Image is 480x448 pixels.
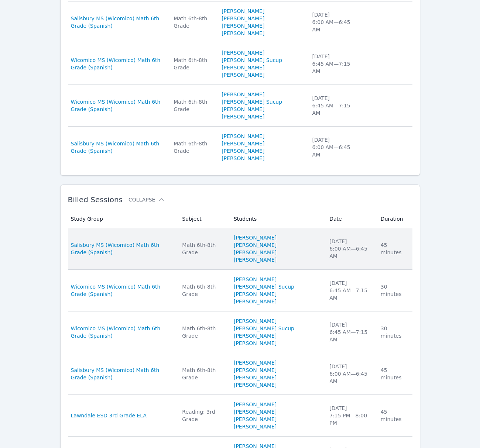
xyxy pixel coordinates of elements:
[68,85,412,127] tr: Wicomico MS (Wicomico) Math 6th Grade (Spanish)Math 6th-8th Grade[PERSON_NAME] [PERSON_NAME] Sucu...
[222,49,303,64] a: [PERSON_NAME] [PERSON_NAME] Sucup
[71,15,165,30] a: Salisbury MS (Wicomico) Math 6th Grade (Spanish)
[68,43,412,85] tr: Wicomico MS (Wicomico) Math 6th Grade (Spanish)Math 6th-8th Grade[PERSON_NAME] [PERSON_NAME] Sucu...
[234,381,277,389] a: [PERSON_NAME]
[71,283,174,298] a: Wicomico MS (Wicomico) Math 6th Grade (Spanish)
[234,332,277,340] a: [PERSON_NAME]
[234,234,277,241] a: [PERSON_NAME]
[182,366,225,381] div: Math 6th-8th Grade
[68,311,412,353] tr: Wicomico MS (Wicomico) Math 6th Grade (Spanish)Math 6th-8th Grade[PERSON_NAME] [PERSON_NAME] Sucu...
[222,7,264,15] a: [PERSON_NAME]
[222,155,264,162] a: [PERSON_NAME]
[234,340,277,347] a: [PERSON_NAME]
[234,249,277,256] a: [PERSON_NAME]
[71,366,174,381] a: Salisbury MS (Wicomico) Math 6th Grade (Spanish)
[222,22,264,30] a: [PERSON_NAME]
[71,56,165,71] a: Wicomico MS (Wicomico) Math 6th Grade (Spanish)
[234,290,277,298] a: [PERSON_NAME]
[71,325,174,340] a: Wicomico MS (Wicomico) Math 6th Grade (Spanish)
[312,53,353,75] div: [DATE] 6:45 AM — 7:15 AM
[381,283,408,298] div: 30 minutes
[234,401,277,408] a: [PERSON_NAME]
[381,325,408,340] div: 30 minutes
[71,412,147,419] a: Lawndale ESD 3rd Grade ELA
[329,363,372,385] div: [DATE] 6:00 AM — 6:45 AM
[329,321,372,343] div: [DATE] 6:45 AM — 7:15 AM
[234,366,277,374] a: [PERSON_NAME]
[381,366,408,381] div: 45 minutes
[376,210,412,228] th: Duration
[312,136,353,158] div: [DATE] 6:00 AM — 6:45 AM
[222,147,264,155] a: [PERSON_NAME]
[68,195,123,204] span: Billed Sessions
[329,238,372,260] div: [DATE] 6:00 AM — 6:45 AM
[71,140,165,155] a: Salisbury MS (Wicomico) Math 6th Grade (Spanish)
[174,15,213,30] div: Math 6th-8th Grade
[222,15,264,22] a: [PERSON_NAME]
[68,353,412,395] tr: Salisbury MS (Wicomico) Math 6th Grade (Spanish)Math 6th-8th Grade[PERSON_NAME][PERSON_NAME][PERS...
[222,140,264,147] a: [PERSON_NAME]
[222,30,264,37] a: [PERSON_NAME]
[182,408,225,423] div: Reading: 3rd Grade
[71,241,174,256] a: Salisbury MS (Wicomico) Math 6th Grade (Spanish)
[68,228,412,270] tr: Salisbury MS (Wicomico) Math 6th Grade (Spanish)Math 6th-8th Grade[PERSON_NAME][PERSON_NAME][PERS...
[234,423,277,430] a: [PERSON_NAME]
[229,210,325,228] th: Students
[234,317,320,332] a: [PERSON_NAME] [PERSON_NAME] Sucup
[222,113,264,120] a: [PERSON_NAME]
[312,94,353,117] div: [DATE] 6:45 AM — 7:15 AM
[234,408,277,416] a: [PERSON_NAME]
[234,276,320,290] a: [PERSON_NAME] [PERSON_NAME] Sucup
[234,241,277,249] a: [PERSON_NAME]
[222,106,264,113] a: [PERSON_NAME]
[222,64,264,71] a: [PERSON_NAME]
[222,91,303,106] a: [PERSON_NAME] [PERSON_NAME] Sucup
[68,127,412,168] tr: Salisbury MS (Wicomico) Math 6th Grade (Spanish)Math 6th-8th Grade[PERSON_NAME][PERSON_NAME][PERS...
[182,325,225,340] div: Math 6th-8th Grade
[174,140,213,155] div: Math 6th-8th Grade
[381,408,408,423] div: 45 minutes
[222,71,264,79] a: [PERSON_NAME]
[222,132,264,140] a: [PERSON_NAME]
[325,210,376,228] th: Date
[234,374,277,381] a: [PERSON_NAME]
[182,283,225,298] div: Math 6th-8th Grade
[174,98,213,113] div: Math 6th-8th Grade
[381,241,408,256] div: 45 minutes
[234,256,277,263] a: [PERSON_NAME]
[68,270,412,311] tr: Wicomico MS (Wicomico) Math 6th Grade (Spanish)Math 6th-8th Grade[PERSON_NAME] [PERSON_NAME] Sucu...
[329,404,372,427] div: [DATE] 7:15 PM — 8:00 PM
[234,416,277,423] a: [PERSON_NAME]
[312,11,353,33] div: [DATE] 6:00 AM — 6:45 AM
[68,1,412,43] tr: Salisbury MS (Wicomico) Math 6th Grade (Spanish)Math 6th-8th Grade[PERSON_NAME][PERSON_NAME][PERS...
[68,395,412,437] tr: Lawndale ESD 3rd Grade ELAReading: 3rd Grade[PERSON_NAME][PERSON_NAME][PERSON_NAME][PERSON_NAME][...
[329,279,372,301] div: [DATE] 6:45 AM — 7:15 AM
[68,210,178,228] th: Study Group
[174,56,213,71] div: Math 6th-8th Grade
[234,298,277,305] a: [PERSON_NAME]
[182,241,225,256] div: Math 6th-8th Grade
[234,359,277,366] a: [PERSON_NAME]
[178,210,229,228] th: Subject
[71,98,165,113] a: Wicomico MS (Wicomico) Math 6th Grade (Spanish)
[128,196,165,203] button: Collapse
